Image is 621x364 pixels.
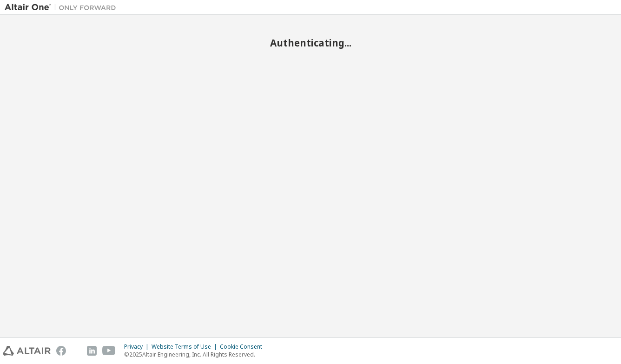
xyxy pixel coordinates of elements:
p: © 2025 Altair Engineering, Inc. All Rights Reserved. [124,351,268,358]
div: Website Terms of Use [152,343,220,351]
img: altair_logo.svg [3,346,51,356]
img: Altair One [5,3,121,12]
img: youtube.svg [102,346,116,356]
img: facebook.svg [56,346,66,356]
h2: Authenticating... [5,37,616,49]
img: linkedin.svg [87,346,97,356]
div: Cookie Consent [220,343,268,351]
div: Privacy [124,343,152,351]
